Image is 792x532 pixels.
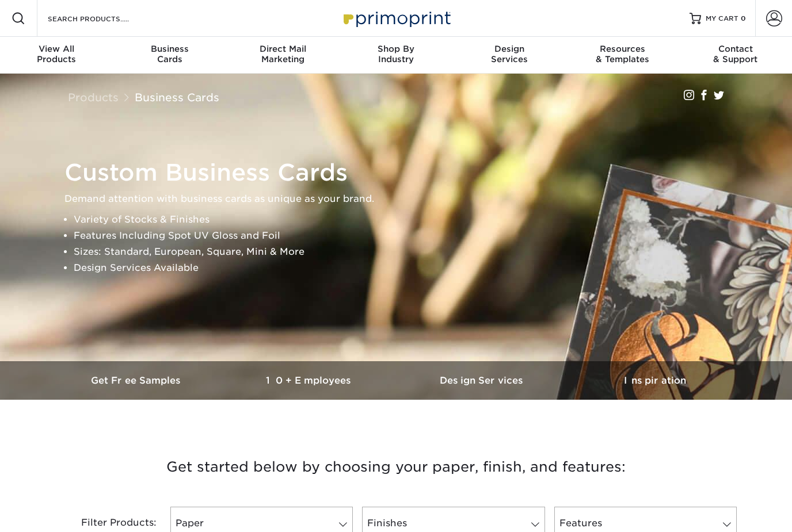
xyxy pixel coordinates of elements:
[452,37,566,74] a: DesignServices
[51,361,223,400] a: Get Free Samples
[566,44,679,54] span: Resources
[59,441,733,493] h3: Get started below by choosing your paper, finish, and features:
[569,375,741,386] h3: Inspiration
[396,375,569,386] h3: Design Services
[113,44,227,54] span: Business
[452,44,566,54] span: Design
[679,37,792,74] a: Contact& Support
[113,37,227,74] a: BusinessCards
[74,260,738,276] li: Design Services Available
[47,12,159,25] input: SEARCH PRODUCTS.....
[679,44,792,54] span: Contact
[569,361,741,400] a: Inspiration
[340,37,453,74] a: Shop ByIndustry
[74,244,738,260] li: Sizes: Standard, European, Square, Mini & More
[64,191,738,207] p: Demand attention with business cards as unique as your brand.
[68,91,119,104] a: Products
[223,375,396,386] h3: 10+ Employees
[452,44,566,64] div: Services
[74,228,738,244] li: Features Including Spot UV Gloss and Foil
[74,212,738,228] li: Variety of Stocks & Finishes
[566,37,679,74] a: Resources& Templates
[226,37,340,74] a: Direct MailMarketing
[679,44,792,64] div: & Support
[396,361,569,400] a: Design Services
[340,44,453,64] div: Industry
[226,44,340,54] span: Direct Mail
[741,14,746,22] span: 0
[706,14,738,24] span: MY CART
[51,375,223,386] h3: Get Free Samples
[113,44,227,64] div: Cards
[223,361,396,400] a: 10+ Employees
[338,6,454,30] img: Primoprint
[566,44,679,64] div: & Templates
[64,159,738,186] h1: Custom Business Cards
[226,44,340,64] div: Marketing
[135,91,219,104] a: Business Cards
[340,44,453,54] span: Shop By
